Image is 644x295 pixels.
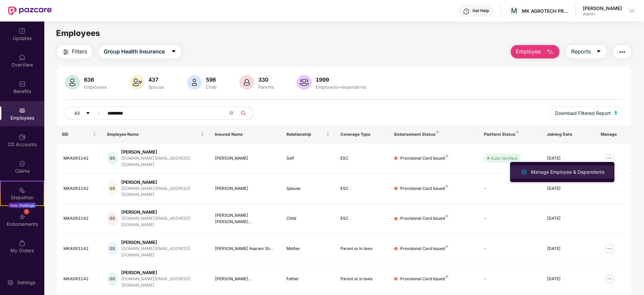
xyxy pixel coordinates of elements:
div: [DATE] [547,276,590,282]
div: GS [107,182,118,195]
span: Employee Name [107,132,199,137]
span: Employees [56,28,100,38]
div: ESC [340,215,383,222]
button: Filters [57,45,92,58]
div: 1 [24,209,29,214]
div: Platform Status [484,132,536,137]
div: MKASR3142 [63,155,96,162]
div: GS [107,242,118,255]
div: Provisional Card Issued [400,276,448,282]
th: Joining Date [542,125,595,143]
div: Stepathon [1,194,44,201]
div: MKASR3142 [63,215,96,222]
img: svg+xml;base64,PHN2ZyBpZD0iRHJvcGRvd24tMzJ4MzIiIHhtbG5zPSJodHRwOi8vd3d3LnczLm9yZy8yMDAwL3N2ZyIgd2... [629,8,635,13]
div: [PERSON_NAME] [121,239,204,246]
div: Child [204,84,218,90]
div: Get Help [472,8,489,13]
div: Mother [286,246,329,252]
div: MKASR3142 [63,246,96,252]
div: MK AGROTECH PRIVATE LIMITED [522,8,569,14]
img: svg+xml;base64,PHN2ZyBpZD0iRW5kb3JzZW1lbnRzIiB4bWxucz0iaHR0cDovL3d3dy53My5vcmcvMjAwMC9zdmciIHdpZH... [19,213,26,220]
div: [DOMAIN_NAME][EMAIL_ADDRESS][DOMAIN_NAME] [121,215,204,228]
img: svg+xml;base64,PHN2ZyB4bWxucz0iaHR0cDovL3d3dy53My5vcmcvMjAwMC9zdmciIHdpZHRoPSIyNCIgaGVpZ2h0PSIyNC... [618,48,626,56]
div: Spouse [286,185,329,192]
div: Child [286,215,329,222]
div: Auto Verified [491,155,517,162]
span: caret-down [596,49,601,55]
img: manageButton [604,153,615,164]
div: Admin [583,11,622,17]
div: MKASR3142 [63,185,96,192]
div: Spouse [147,84,166,90]
span: close-circle [229,110,233,117]
div: [PERSON_NAME] [215,155,276,162]
div: GS [107,272,118,286]
td: - [478,204,541,234]
img: svg+xml;base64,PHN2ZyB4bWxucz0iaHR0cDovL3d3dy53My5vcmcvMjAwMC9zdmciIHhtbG5zOnhsaW5rPSJodHRwOi8vd3... [239,75,254,90]
div: GS [107,212,118,225]
div: [DATE] [547,155,590,162]
img: svg+xml;base64,PHN2ZyB4bWxucz0iaHR0cDovL3d3dy53My5vcmcvMjAwMC9zdmciIHhtbG5zOnhsaW5rPSJodHRwOi8vd3... [546,48,554,56]
span: Download Filtered Report [555,110,611,117]
img: svg+xml;base64,PHN2ZyBpZD0iQ0RfQWNjb3VudHMiIGRhdGEtbmFtZT0iQ0QgQWNjb3VudHMiIHhtbG5zPSJodHRwOi8vd3... [19,134,26,140]
img: svg+xml;base64,PHN2ZyBpZD0iSGVscC0zMngzMiIgeG1sbnM9Imh0dHA6Ly93d3cudzMub3JnLzIwMDAvc3ZnIiB3aWR0aD... [463,8,470,15]
img: svg+xml;base64,PHN2ZyB4bWxucz0iaHR0cDovL3d3dy53My5vcmcvMjAwMC9zdmciIHdpZHRoPSIyMSIgaGVpZ2h0PSIyMC... [19,187,26,194]
div: Self [286,155,329,162]
span: Filters [72,47,87,56]
div: [DATE] [547,185,590,192]
div: Parent or in laws [340,276,383,282]
button: Group Health Insurancecaret-down [99,45,181,58]
div: 636 [83,76,108,83]
div: Employees+dependents [314,84,368,90]
div: GS [107,152,118,165]
div: MKASR3142 [63,276,96,282]
span: M [511,7,517,15]
span: Group Health Insurance [104,47,165,56]
div: [DATE] [547,215,590,222]
div: [DOMAIN_NAME][EMAIL_ADDRESS][DOMAIN_NAME] [121,246,204,258]
img: svg+xml;base64,PHN2ZyBpZD0iVXBkYXRlZCIgeG1sbnM9Imh0dHA6Ly93d3cudzMub3JnLzIwMDAvc3ZnIiB3aWR0aD0iMj... [19,28,26,34]
div: [DOMAIN_NAME][EMAIL_ADDRESS][DOMAIN_NAME] [121,185,204,198]
div: Manage Employee & Dependents [530,168,606,176]
div: [DATE] [547,246,590,252]
div: 596 [204,76,218,83]
img: svg+xml;base64,PHN2ZyBpZD0iU2V0dGluZy0yMHgyMCIgeG1sbnM9Imh0dHA6Ly93d3cudzMub3JnLzIwMDAvc3ZnIiB3aW... [7,279,14,286]
div: [PERSON_NAME] [121,209,204,215]
img: svg+xml;base64,PHN2ZyB4bWxucz0iaHR0cDovL3d3dy53My5vcmcvMjAwMC9zdmciIHdpZHRoPSI4IiBoZWlnaHQ9IjgiIH... [516,131,519,133]
div: ESC [340,155,383,162]
div: ESC [340,185,383,192]
div: [PERSON_NAME] [215,185,276,192]
div: Settings [15,279,37,286]
span: All [74,110,80,117]
div: [DOMAIN_NAME][EMAIL_ADDRESS][DOMAIN_NAME] [121,276,204,289]
div: Provisional Card Issued [400,185,448,192]
img: manageButton [604,243,615,254]
img: svg+xml;base64,PHN2ZyB4bWxucz0iaHR0cDovL3d3dy53My5vcmcvMjAwMC9zdmciIHhtbG5zOnhsaW5rPSJodHRwOi8vd3... [614,111,617,115]
img: svg+xml;base64,PHN2ZyB4bWxucz0iaHR0cDovL3d3dy53My5vcmcvMjAwMC9zdmciIHhtbG5zOnhsaW5rPSJodHRwOi8vd3... [297,75,312,90]
span: EID [62,132,91,137]
button: Reportscaret-down [566,45,606,58]
img: svg+xml;base64,PHN2ZyB4bWxucz0iaHR0cDovL3d3dy53My5vcmcvMjAwMC9zdmciIHdpZHRoPSI4IiBoZWlnaHQ9IjgiIH... [436,131,439,133]
span: search [237,111,250,116]
img: svg+xml;base64,PHN2ZyB4bWxucz0iaHR0cDovL3d3dy53My5vcmcvMjAwMC9zdmciIHdpZHRoPSI4IiBoZWlnaHQ9IjgiIH... [446,185,448,187]
img: svg+xml;base64,PHN2ZyBpZD0iQ2xhaW0iIHhtbG5zPSJodHRwOi8vd3d3LnczLm9yZy8yMDAwL3N2ZyIgd2lkdGg9IjIwIi... [19,160,26,167]
img: svg+xml;base64,PHN2ZyBpZD0iSG9tZSIgeG1sbnM9Imh0dHA6Ly93d3cudzMub3JnLzIwMDAvc3ZnIiB3aWR0aD0iMjAiIG... [19,54,26,61]
th: Relationship [281,125,335,143]
img: svg+xml;base64,PHN2ZyB4bWxucz0iaHR0cDovL3d3dy53My5vcmcvMjAwMC9zdmciIHdpZHRoPSIyNCIgaGVpZ2h0PSIyNC... [62,48,70,56]
img: svg+xml;base64,PHN2ZyBpZD0iRW1wbG95ZWVzIiB4bWxucz0iaHR0cDovL3d3dy53My5vcmcvMjAwMC9zdmciIHdpZHRoPS... [19,107,26,114]
button: Employee [511,45,559,58]
img: svg+xml;base64,PHN2ZyB4bWxucz0iaHR0cDovL3d3dy53My5vcmcvMjAwMC9zdmciIHhtbG5zOnhsaW5rPSJodHRwOi8vd3... [130,75,144,90]
div: [PERSON_NAME] [121,269,204,276]
div: 1999 [314,76,368,83]
div: Provisional Card Issued [400,155,448,162]
th: EID [57,125,102,143]
div: Parent or in laws [340,246,383,252]
img: svg+xml;base64,PHN2ZyBpZD0iQmVuZWZpdHMiIHhtbG5zPSJodHRwOi8vd3d3LnczLm9yZy8yMDAwL3N2ZyIgd2lkdGg9Ij... [19,81,26,87]
img: svg+xml;base64,PHN2ZyB4bWxucz0iaHR0cDovL3d3dy53My5vcmcvMjAwMC9zdmciIHdpZHRoPSI4IiBoZWlnaHQ9IjgiIH... [446,275,448,278]
span: Employee [516,47,541,56]
img: svg+xml;base64,PHN2ZyB4bWxucz0iaHR0cDovL3d3dy53My5vcmcvMjAwMC9zdmciIHdpZHRoPSI4IiBoZWlnaHQ9IjgiIH... [446,215,448,217]
img: New Pazcare Logo [8,6,52,15]
td: - [478,264,541,294]
div: Provisional Card Issued [400,215,448,222]
th: Manage [595,125,631,143]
